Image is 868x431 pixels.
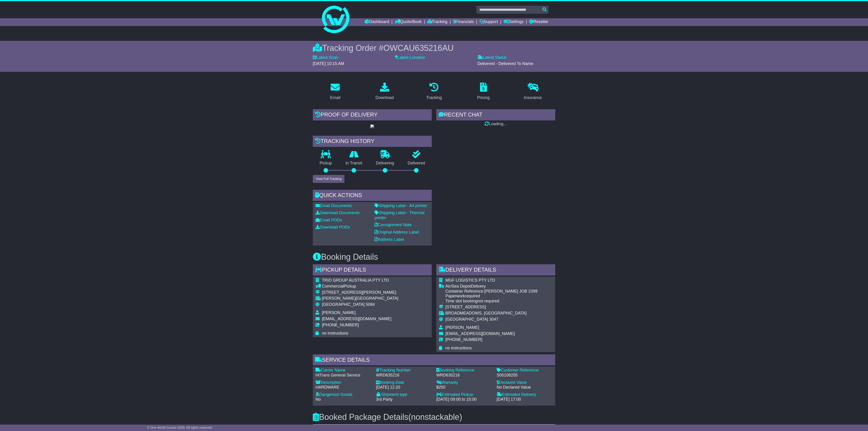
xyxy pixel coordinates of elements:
a: Settings [503,18,524,26]
div: Tracking history [313,136,432,148]
a: Quote/Book [395,18,422,26]
span: No [316,397,321,402]
span: 5084 [366,302,375,307]
div: Proof of Delivery [313,109,432,122]
a: Tracking [423,81,445,102]
a: Reseller [529,18,548,26]
div: Customer Reference [497,368,552,373]
a: Download Documents [316,210,360,215]
div: HiTrans General Service [316,373,371,378]
span: MGF LOGISTICS PTY LTD [445,278,495,283]
a: Original Address Label [375,230,419,234]
div: Time slot booking [445,299,537,304]
div: BROADMEADOWS, [GEOGRAPHIC_DATA] [445,311,537,316]
span: [PERSON_NAME] [322,310,356,315]
img: GetPodImage [370,125,374,128]
h3: Booked Package Details [313,413,555,422]
div: Declared Value [497,380,552,385]
span: (nonstackable) [408,412,462,422]
a: Email [327,81,343,102]
h3: Booking Details [313,252,555,262]
p: Delivering [369,161,401,166]
div: Dangerous Goods [316,392,371,397]
span: © One World Courier 2025. All rights reserved. [147,426,213,429]
span: [PHONE_NUMBER] [322,323,359,327]
div: Container Reference: [445,289,537,294]
div: WRD635216 [376,373,432,378]
span: [DATE] 10:15 AM [313,61,344,66]
span: not required [477,299,499,303]
div: Quick Actions [313,190,432,202]
span: [PHONE_NUMBER] [445,337,482,342]
a: Support [479,18,498,26]
div: [DATE] 09:00 to 15:00 [436,397,492,402]
p: Delivered [401,161,432,166]
label: Latest Scan [313,55,338,60]
div: [STREET_ADDRESS][PERSON_NAME] [322,290,398,295]
div: Service Details [313,354,555,367]
button: View Full Tracking [313,175,344,183]
a: Download PODs [316,225,350,229]
div: Booking Date [376,380,432,385]
div: $250 [436,385,492,390]
p: Pickup [313,161,339,166]
a: Download [372,81,397,102]
a: Insurance [521,81,545,102]
span: required [465,294,480,298]
div: WRD635216 [436,373,492,378]
div: Email [330,95,340,101]
a: Tracking [427,18,447,26]
span: Commercial [322,284,344,288]
div: Pickup [322,284,398,289]
span: [GEOGRAPHIC_DATA] [445,317,488,322]
a: Email PODs [316,218,342,222]
div: Carrier Name [316,368,371,373]
div: Tracking Order # [313,43,555,53]
p: In Transit [339,161,369,166]
div: Booking Reference [436,368,492,373]
div: Download [375,95,394,101]
div: Delivery [445,284,537,289]
div: Insurance [524,95,542,101]
a: Email Documents [316,203,352,208]
a: Financials [453,18,474,26]
div: Description [316,380,371,385]
span: [GEOGRAPHIC_DATA] [322,302,365,307]
span: OWCAU635216AU [383,43,454,53]
a: Dashboard [365,18,389,26]
div: Tracking Number [376,368,432,373]
a: Pricing [474,81,493,102]
div: Estimated Pickup [436,392,492,397]
span: 3047 [489,317,498,322]
span: Air/Sea Depot [445,284,471,288]
label: Latest Location [395,55,425,60]
div: Loading... [436,122,555,127]
div: RECENT CHAT [436,109,555,122]
label: Latest Status [478,55,507,60]
div: Shipment type [376,392,432,397]
span: no instructions [445,346,472,350]
a: Shipping Label - A4 printer [375,203,427,208]
a: Consignment Note [375,223,412,227]
div: [STREET_ADDRESS] [445,305,537,310]
div: [PERSON_NAME][GEOGRAPHIC_DATA] [322,296,398,301]
div: Pickup Details [313,264,432,277]
span: [PERSON_NAME] JOB 2399 [484,289,537,293]
div: [DATE] 17:00 [497,397,552,402]
div: Pricing [477,95,490,101]
span: no instructions [322,331,348,335]
div: Warranty [436,380,492,385]
span: Delivered - Delivered To Name [478,61,533,66]
a: Address Label [375,237,404,242]
span: [EMAIL_ADDRESS][DOMAIN_NAME] [322,317,391,321]
div: Paperwork [445,294,537,299]
span: TRIO GROUP AUSTRALIA PTY LTD [322,278,389,283]
a: Shipping Label - Thermal printer [375,210,424,220]
span: 3rd Party [376,397,393,402]
div: Delivery Details [436,264,555,277]
div: Tracking [426,95,442,101]
div: HARDWARE [316,385,371,390]
div: S00108205 [497,373,552,378]
div: No Declared Value [497,385,552,390]
div: [DATE] 12:20 [376,385,432,390]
